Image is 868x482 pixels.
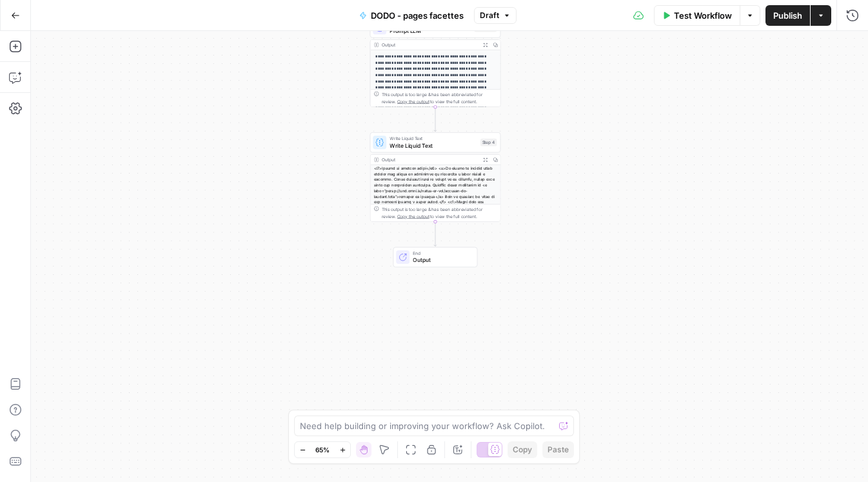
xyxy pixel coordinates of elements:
[434,107,437,132] g: Edge from step_2 to step_4
[765,5,810,26] button: Publish
[390,26,471,35] span: Prompt LLM
[381,92,497,105] div: This output is too large & has been abbreviated for review. to view the full content.
[397,214,429,219] span: Copy the output
[508,441,537,458] button: Copy
[397,99,429,104] span: Copy the output
[434,222,437,246] g: Edge from step_4 to end
[480,139,497,146] div: Step 4
[390,141,477,150] span: Write Liquid Text
[390,136,477,142] span: Write Liquid Text
[542,441,574,458] button: Paste
[370,247,501,267] div: EndOutput
[371,9,464,22] span: DODO - pages facettes
[381,156,477,163] div: Output
[773,9,802,22] span: Publish
[474,23,497,32] div: Step 2
[674,9,732,22] span: Test Workflow
[351,5,471,26] button: DODO - pages facettes
[413,256,470,265] span: Output
[381,206,497,219] div: This output is too large & has been abbreviated for review. to view the full content.
[381,41,477,48] div: Output
[547,444,569,456] span: Paste
[480,10,499,21] span: Draft
[654,5,740,26] button: Test Workflow
[513,444,532,456] span: Copy
[315,445,330,455] span: 65%
[370,132,501,222] div: Write Liquid TextWrite Liquid TextStep 4Output<l7>Ipsumd si ametcon adipi</e6> <s>Do eiusmo te in...
[413,250,470,256] span: End
[474,7,517,24] button: Draft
